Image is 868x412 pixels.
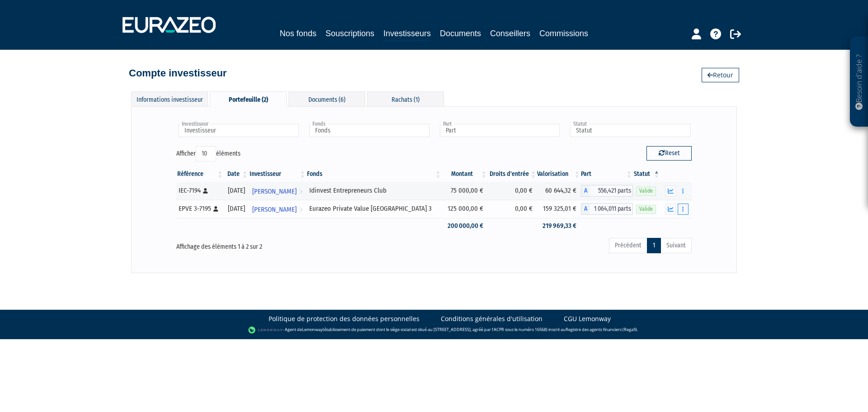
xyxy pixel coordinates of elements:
i: [Français] Personne physique [213,206,218,212]
th: Date: activer pour trier la colonne par ordre croissant [224,166,249,182]
span: Valide [636,205,656,213]
th: Référence : activer pour trier la colonne par ordre croissant [176,166,224,182]
div: Affichage des éléments 1 à 2 sur 2 [176,237,383,251]
th: Valorisation: activer pour trier la colonne par ordre croissant [537,166,581,182]
a: CGU Lemonway [564,314,611,323]
a: Politique de protection des données personnelles [269,314,420,323]
div: Informations investisseur [131,91,208,106]
div: A - Eurazeo Private Value Europe 3 [581,203,633,215]
a: Conseillers [490,27,530,40]
a: Registre des agents financiers (Regafi) [566,327,637,332]
td: 125 000,00 € [442,200,488,218]
div: Rachats (1) [367,91,444,106]
i: [Français] Personne physique [203,188,208,194]
span: [PERSON_NAME] [252,201,297,218]
div: [DATE] [227,186,245,195]
button: Reset [646,146,692,161]
div: Eurazeo Private Value [GEOGRAPHIC_DATA] 3 [309,204,439,213]
th: Montant: activer pour trier la colonne par ordre croissant [442,166,488,182]
a: Investisseurs [383,27,431,41]
a: Lemonway [302,327,323,332]
td: 75 000,00 € [442,182,488,200]
div: Documents (6) [288,91,365,106]
img: logo-lemonway.png [248,326,283,335]
img: 1732889491-logotype_eurazeo_blanc_rvb.png [123,17,216,33]
td: 200 000,00 € [442,218,488,234]
h4: Compte investisseur [129,68,226,79]
a: [PERSON_NAME] [249,200,306,218]
select: Afficheréléments [196,146,216,161]
div: Portefeuille (2) [210,91,287,107]
a: Conditions générales d'utilisation [441,314,542,323]
div: EPVE 3-7195 [179,204,221,213]
div: [DATE] [227,204,245,213]
div: A - Idinvest Entrepreneurs Club [581,185,633,197]
a: Souscriptions [325,27,374,40]
a: [PERSON_NAME] [249,182,306,200]
a: 1 [647,238,661,253]
label: Afficher éléments [176,146,241,161]
th: Fonds: activer pour trier la colonne par ordre croissant [306,166,442,182]
a: Documents [440,27,481,40]
div: - Agent de (établissement de paiement dont le siège social est situé au [STREET_ADDRESS], agréé p... [9,326,859,335]
span: A [581,203,590,215]
div: Idinvest Entrepreneurs Club [309,186,439,195]
span: [PERSON_NAME] [252,183,297,200]
th: Investisseur: activer pour trier la colonne par ordre croissant [249,166,306,182]
p: Besoin d'aide ? [854,41,864,123]
i: Voir l'investisseur [299,183,302,200]
span: A [581,185,590,197]
th: Droits d'entrée: activer pour trier la colonne par ordre croissant [488,166,538,182]
td: 159 325,01 € [537,200,581,218]
td: 0,00 € [488,200,538,218]
span: 556,421 parts [590,185,633,197]
a: Commissions [539,27,588,40]
span: Valide [636,187,656,195]
div: IEC-7194 [179,186,221,195]
td: 219 969,33 € [537,218,581,234]
i: Voir l'investisseur [299,201,302,218]
th: Statut : activer pour trier la colonne par ordre d&eacute;croissant [633,166,660,182]
td: 0,00 € [488,182,538,200]
span: 1 064,011 parts [590,203,633,215]
a: Nos fonds [280,27,316,40]
td: 60 644,32 € [537,182,581,200]
a: Retour [702,68,739,82]
th: Part: activer pour trier la colonne par ordre croissant [581,166,633,182]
